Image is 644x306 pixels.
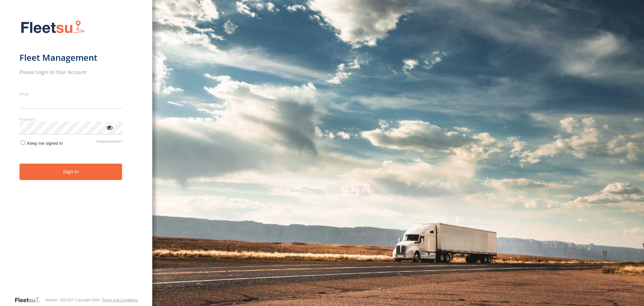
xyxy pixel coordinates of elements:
[21,140,25,145] input: Keep me signed in
[102,298,138,302] a: Terms and Conditions
[19,91,122,96] label: Email
[45,298,71,302] div: Version: 305.01
[19,117,122,122] label: Password
[96,139,122,146] a: Forgot password?
[19,69,122,75] h2: Please Login to Your Account
[19,52,122,63] h1: Fleet Management
[106,124,113,131] div: ViewPassword
[19,164,122,180] button: Sign in
[27,141,63,146] span: Keep me signed in
[14,297,45,303] a: Visit our Website
[71,298,138,302] div: © Copyright 2025 -
[19,19,87,36] img: Fleetsu
[19,16,133,296] form: main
